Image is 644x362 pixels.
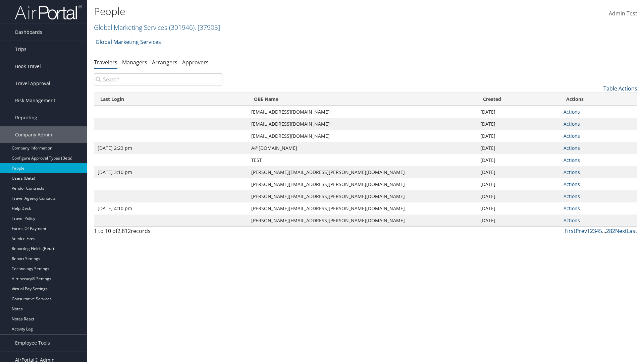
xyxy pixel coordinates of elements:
[248,215,477,227] td: [PERSON_NAME][EMAIL_ADDRESS][PERSON_NAME][DOMAIN_NAME]
[477,190,560,202] td: [DATE]
[117,227,131,235] span: 2,812
[94,59,117,66] a: Travelers
[94,93,248,106] th: Last Login: activate to sort column ascending
[563,193,580,199] a: Actions
[603,85,637,92] a: Table Actions
[563,169,580,175] a: Actions
[15,92,55,109] span: Risk Management
[477,118,560,130] td: [DATE]
[248,166,477,178] td: [PERSON_NAME][EMAIL_ADDRESS][PERSON_NAME][DOMAIN_NAME]
[590,227,593,235] a: 2
[96,35,161,49] a: Global Marketing Services
[563,133,580,139] a: Actions
[609,10,637,17] span: Admin Test
[593,227,596,235] a: 3
[615,227,627,235] a: Next
[477,202,560,215] td: [DATE]
[560,93,637,106] th: Actions
[94,73,222,85] input: Search
[15,24,42,41] span: Dashboards
[169,23,195,32] span: ( 301946 )
[182,59,209,66] a: Approvers
[477,154,560,166] td: [DATE]
[248,130,477,142] td: [EMAIL_ADDRESS][DOMAIN_NAME]
[248,202,477,215] td: [PERSON_NAME][EMAIL_ADDRESS][PERSON_NAME][DOMAIN_NAME]
[563,205,580,212] a: Actions
[15,58,41,75] span: Book Travel
[15,41,26,58] span: Trips
[15,126,52,143] span: Company Admin
[15,4,82,20] img: airportal-logo.png
[563,157,580,163] a: Actions
[563,109,580,115] a: Actions
[248,142,477,154] td: A@[DOMAIN_NAME]
[602,227,606,235] span: …
[94,166,248,178] td: [DATE] 3:10 pm
[587,227,590,235] a: 1
[248,93,477,106] th: OBE Name: activate to sort column ascending
[477,166,560,178] td: [DATE]
[94,202,248,215] td: [DATE] 4:10 pm
[477,93,560,106] th: Created: activate to sort column ascending
[565,227,576,235] a: First
[563,145,580,151] a: Actions
[477,178,560,190] td: [DATE]
[122,59,147,66] a: Managers
[563,181,580,187] a: Actions
[15,335,50,351] span: Employee Tools
[599,227,602,235] a: 5
[627,227,637,235] a: Last
[609,3,637,24] a: Admin Test
[152,59,177,66] a: Arrangers
[15,109,37,126] span: Reporting
[477,106,560,118] td: [DATE]
[563,217,580,224] a: Actions
[477,215,560,227] td: [DATE]
[248,154,477,166] td: TEST
[596,227,599,235] a: 4
[94,227,222,238] div: 1 to 10 of records
[195,23,220,32] span: , [ 37903 ]
[576,227,587,235] a: Prev
[248,190,477,202] td: [PERSON_NAME][EMAIL_ADDRESS][PERSON_NAME][DOMAIN_NAME]
[606,227,615,235] a: 282
[248,106,477,118] td: [EMAIL_ADDRESS][DOMAIN_NAME]
[94,4,456,18] h1: People
[94,142,248,154] td: [DATE] 2:23 pm
[477,130,560,142] td: [DATE]
[248,178,477,190] td: [PERSON_NAME][EMAIL_ADDRESS][PERSON_NAME][DOMAIN_NAME]
[15,75,50,92] span: Travel Approval
[248,118,477,130] td: [EMAIL_ADDRESS][DOMAIN_NAME]
[94,23,220,32] a: Global Marketing Services
[477,142,560,154] td: [DATE]
[563,121,580,127] a: Actions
